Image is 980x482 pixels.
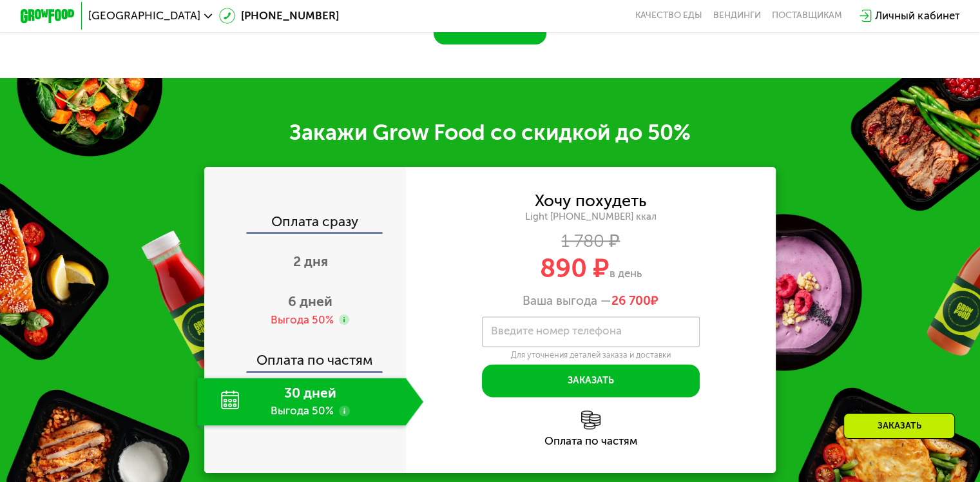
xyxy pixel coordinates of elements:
[406,211,776,223] div: Light [PHONE_NUMBER] ккал
[713,10,761,21] a: Вендинги
[772,10,842,21] div: поставщикам
[540,253,610,284] span: 890 ₽
[535,193,646,208] div: Хочу похудеть
[611,293,651,308] span: 26 700
[635,10,702,21] a: Качество еды
[406,293,776,308] div: Ваша выгода —
[482,350,700,360] div: Для уточнения деталей заказа и доставки
[206,340,406,371] div: Оплата по частям
[406,233,776,248] div: 1 780 ₽
[293,253,328,269] span: 2 дня
[219,8,339,24] a: [PHONE_NUMBER]
[271,313,334,327] div: Выгода 50%
[288,293,332,309] span: 6 дней
[581,410,600,430] img: l6xcnZfty9opOoJh.png
[206,215,406,232] div: Оплата сразу
[875,8,959,24] div: Личный кабинет
[491,327,622,335] label: Введите номер телефона
[610,267,642,280] span: в день
[88,10,200,21] span: [GEOGRAPHIC_DATA]
[611,293,658,308] span: ₽
[843,413,955,439] div: Заказать
[482,364,700,397] button: Заказать
[406,436,776,447] div: Оплата по частям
